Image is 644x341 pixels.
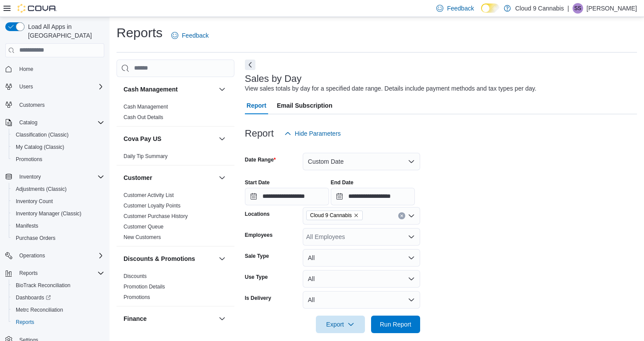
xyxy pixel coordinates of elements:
[12,142,104,152] span: My Catalog (Classic)
[124,234,161,240] a: New Customers
[303,153,420,170] button: Custom Date
[12,280,74,291] a: BioTrack Reconciliation
[12,130,104,140] span: Classification (Classic)
[19,119,37,126] span: Catalog
[245,188,329,205] input: Press the down key to open a popover containing a calendar.
[281,125,344,142] button: Hide Parameters
[573,3,583,14] div: Sarbjot Singh
[398,212,405,219] button: Clear input
[16,186,67,193] span: Adjustments (Classic)
[16,81,36,92] button: Users
[245,128,274,139] h3: Report
[16,81,104,92] span: Users
[217,134,227,144] button: Cova Pay US
[12,184,104,194] span: Adjustments (Classic)
[16,306,63,313] span: Metrc Reconciliation
[124,134,161,143] h3: Cova Pay US
[117,190,234,246] div: Customer
[587,3,637,14] p: [PERSON_NAME]
[16,156,42,163] span: Promotions
[245,274,268,281] label: Use Type
[12,280,104,291] span: BioTrack Reconciliation
[245,156,276,163] label: Date Range
[19,252,45,259] span: Operations
[245,253,269,260] label: Sale Type
[124,173,215,182] button: Customer
[2,81,108,93] button: Users
[9,129,108,141] button: Classification (Classic)
[295,129,341,138] span: Hide Parameters
[12,233,59,243] a: Purchase Orders
[12,208,104,219] span: Inventory Manager (Classic)
[12,208,85,219] a: Inventory Manager (Classic)
[481,4,499,13] input: Dark Mode
[9,207,108,220] button: Inventory Manager (Classic)
[124,192,174,198] a: Customer Activity List
[12,196,57,207] a: Inventory Count
[124,134,215,143] button: Cova Pay US
[18,4,57,13] img: Cova
[306,211,363,220] span: Cloud 9 Cannabis
[515,3,564,14] p: Cloud 9 Cannabis
[2,250,108,262] button: Operations
[124,213,188,219] a: Customer Purchase History
[168,27,212,44] a: Feedback
[12,221,42,231] a: Manifests
[245,232,272,239] label: Employees
[380,320,411,329] span: Run Report
[124,104,168,110] a: Cash Management
[245,211,270,218] label: Locations
[124,314,215,323] button: Finance
[12,130,72,140] a: Classification (Classic)
[217,253,227,264] button: Discounts & Promotions
[9,304,108,316] button: Metrc Reconciliation
[124,273,147,279] a: Discounts
[19,102,45,109] span: Customers
[124,254,195,263] h3: Discounts & Promotions
[16,282,71,289] span: BioTrack Reconciliation
[12,317,104,327] span: Reports
[303,270,420,288] button: All
[16,131,69,138] span: Classification (Classic)
[16,63,104,74] span: Home
[124,314,147,323] h3: Finance
[16,268,41,278] button: Reports
[217,313,227,324] button: Finance
[16,117,41,128] button: Catalog
[16,100,48,110] a: Customers
[574,3,581,14] span: SS
[447,4,474,13] span: Feedback
[277,97,333,114] span: Email Subscription
[245,60,255,70] button: Next
[12,292,104,303] span: Dashboards
[124,85,178,94] h3: Cash Management
[117,151,234,165] div: Cova Pay US
[117,24,163,42] h1: Reports
[124,85,215,94] button: Cash Management
[12,154,104,165] span: Promotions
[9,141,108,153] button: My Catalog (Classic)
[19,66,33,73] span: Home
[408,233,415,240] button: Open list of options
[16,64,37,74] a: Home
[124,224,163,230] a: Customer Queue
[245,295,271,302] label: Is Delivery
[9,183,108,195] button: Adjustments (Classic)
[354,213,359,218] button: Remove Cloud 9 Cannabis from selection in this group
[12,233,104,243] span: Purchase Orders
[9,316,108,328] button: Reports
[124,203,180,209] a: Customer Loyalty Points
[19,173,41,180] span: Inventory
[12,184,70,194] a: Adjustments (Classic)
[331,188,415,205] input: Press the down key to open a popover containing a calendar.
[124,284,165,290] a: Promotion Details
[16,250,104,261] span: Operations
[9,279,108,292] button: BioTrack Reconciliation
[16,172,104,182] span: Inventory
[16,222,38,229] span: Manifests
[9,195,108,207] button: Inventory Count
[16,99,104,110] span: Customers
[303,249,420,267] button: All
[217,172,227,183] button: Customer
